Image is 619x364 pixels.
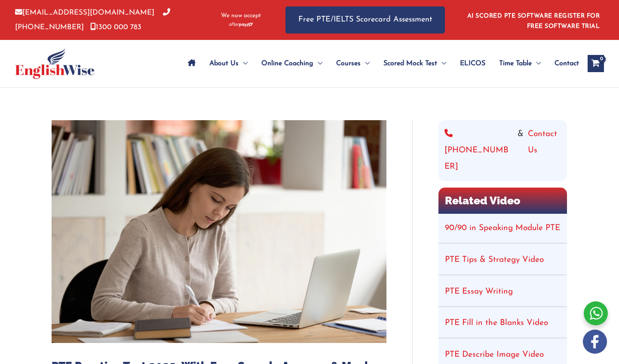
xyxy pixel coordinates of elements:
a: PTE Fill in the Blanks Video [445,319,548,327]
a: 90/90 in Speaking Module PTE [445,224,560,232]
span: Menu Toggle [313,49,322,79]
a: Online CoachingMenu Toggle [254,49,329,79]
span: Menu Toggle [437,49,446,79]
span: Scored Mock Test [383,49,437,79]
span: Courses [336,49,361,79]
a: [PHONE_NUMBER] [444,126,513,175]
a: Free PTE/IELTS Scorecard Assessment [285,6,445,33]
a: PTE Tips & Strategy Video [445,256,544,264]
a: Scored Mock TestMenu Toggle [377,49,453,79]
span: Contact [555,49,579,79]
a: View Shopping Cart, empty [588,55,604,72]
a: PTE Describe Image Video [445,351,544,359]
span: Online Coaching [261,49,313,79]
a: About UsMenu Toggle [202,49,254,79]
a: ELICOS [453,49,492,79]
a: CoursesMenu Toggle [329,49,377,79]
a: Contact Us [528,126,561,175]
span: Menu Toggle [532,49,541,79]
h2: Related Video [438,188,567,214]
div: & [444,126,561,175]
span: Menu Toggle [239,49,248,79]
span: About Us [209,49,239,79]
span: ELICOS [460,49,485,79]
a: PTE Essay Writing [445,288,513,296]
a: AI SCORED PTE SOFTWARE REGISTER FOR FREE SOFTWARE TRIAL [467,13,600,30]
span: Menu Toggle [361,49,370,79]
a: [PHONE_NUMBER] [15,9,170,30]
span: Time Table [499,49,532,79]
img: Afterpay-Logo [229,22,253,27]
img: white-facebook.png [583,330,607,354]
a: Time TableMenu Toggle [492,49,548,79]
nav: Site Navigation: Main Menu [181,49,579,79]
span: We now accept [221,12,261,20]
a: 1300 000 783 [90,24,141,31]
img: cropped-ew-logo [15,48,95,79]
a: Contact [548,49,579,79]
aside: Header Widget 1 [462,6,604,34]
a: [EMAIL_ADDRESS][DOMAIN_NAME] [15,9,154,16]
